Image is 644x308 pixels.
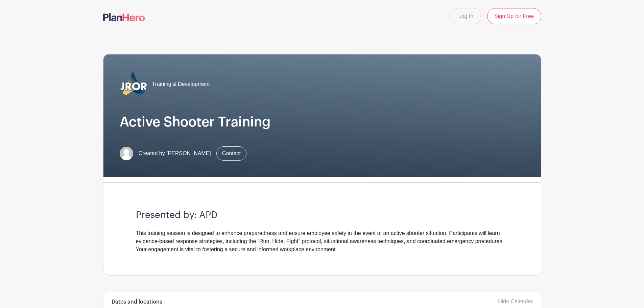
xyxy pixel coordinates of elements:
[152,80,210,88] span: Training & Development
[136,210,508,221] h3: Presented by: APD
[120,114,525,130] h1: Active Shooter Training
[139,149,211,158] span: Created by [PERSON_NAME]
[487,8,541,24] a: Sign Up for Free
[112,299,162,305] h6: Dates and locations
[136,229,508,254] div: This training session is designed to enhance preparedness and ensure employee safety in the event...
[120,71,147,98] img: 2023_COA_Horiz_Logo_PMS_BlueStroke%204.png
[103,13,145,21] img: logo-507f7623f17ff9eddc593b1ce0a138ce2505c220e1c5a4e2b4648c50719b7d32.svg
[120,147,133,160] img: default-ce2991bfa6775e67f084385cd625a349d9dcbb7a52a09fb2fda1e96e2d18dcdb.png
[450,8,482,24] a: Log In
[498,299,532,304] a: Hide Calendar
[216,146,246,161] a: Contact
